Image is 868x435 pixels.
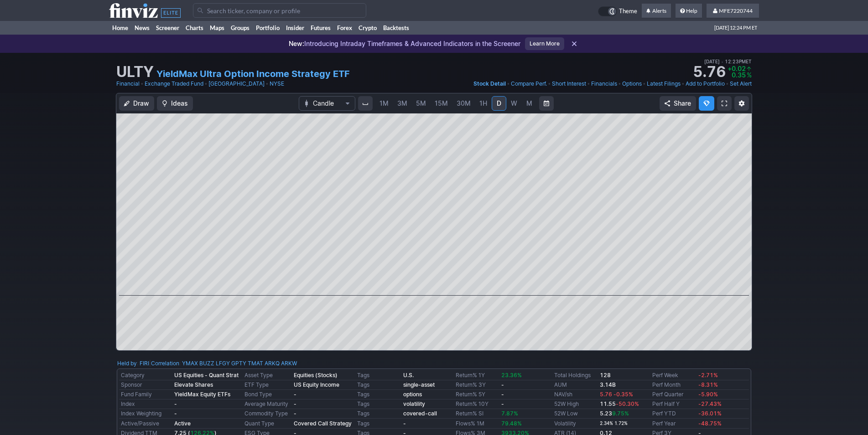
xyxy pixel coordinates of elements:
[600,410,629,417] b: 5.23
[522,96,536,111] a: M
[454,380,500,390] td: Return% 3Y
[526,99,532,107] span: M
[642,4,671,18] a: Alerts
[119,419,172,429] td: Active/Passive
[375,96,393,111] a: 1M
[714,21,757,35] span: [DATE] 12:24 PM ET
[643,79,646,88] span: •
[511,80,547,87] span: Compare Perf.
[511,79,547,88] a: Compare Perf.
[182,359,198,368] a: YMAX
[231,359,246,368] a: GPTY
[454,390,500,399] td: Return% 5Y
[116,65,154,79] h1: ULTY
[457,99,471,107] span: 30M
[747,71,752,79] span: %
[299,96,355,111] button: Chart Type
[140,79,144,88] span: •
[591,79,617,88] a: Financials
[207,21,228,35] a: Maps
[119,96,154,111] button: Draw
[403,381,435,388] b: single-asset
[289,40,304,47] span: New:
[403,372,414,379] a: U.S.
[473,80,506,87] span: Stock Detail
[548,79,551,88] span: •
[243,419,292,429] td: Quant Type
[431,96,452,111] a: 15M
[511,99,517,107] span: W
[479,99,487,107] span: 1H
[452,96,475,111] a: 30M
[294,400,296,407] b: -
[728,65,746,72] span: +0.02
[119,399,172,409] td: Index
[171,99,188,108] span: Ideas
[149,359,297,368] div: | :
[193,3,366,18] input: Search
[403,400,425,407] b: volatility
[412,96,430,111] a: 5M
[157,96,193,111] button: Ideas
[600,400,639,407] b: 11.55
[660,96,696,111] button: Share
[600,421,628,426] small: 2.34% 1.72%
[613,391,633,398] span: -0.35%
[307,21,334,35] a: Futures
[552,79,586,88] a: Short Interest
[719,7,753,14] span: MFE7220744
[454,409,500,419] td: Return% SI
[647,80,681,87] span: Latest Filings
[358,96,373,111] button: Interval
[501,400,504,407] b: -
[153,21,182,35] a: Screener
[355,371,401,380] td: Tags
[270,79,284,88] a: NYSE
[243,390,292,399] td: Bond Type
[600,372,611,379] b: 128
[119,390,172,399] td: Fund Family
[265,79,269,88] span: •
[416,99,426,107] span: 5M
[497,99,501,107] span: D
[119,371,172,380] td: Category
[294,381,339,388] b: US Equity Income
[676,4,702,18] a: Help
[454,399,500,409] td: Return% 10Y
[587,79,590,88] span: •
[174,400,177,407] b: -
[698,410,722,417] span: -36.01%
[699,96,714,111] button: Explore new features
[265,359,280,368] a: ARKQ
[156,67,350,80] a: YieldMax Ultra Option Income Strategy ETF
[248,359,263,368] a: TMAT
[403,410,437,417] a: covered-call
[151,360,179,367] a: Correlation
[334,21,355,35] a: Forex
[650,371,696,380] td: Perf Week
[552,380,598,390] td: AUM
[650,399,696,409] td: Perf Half Y
[243,380,292,390] td: ETF Type
[289,39,520,48] p: Introducing Intraday Timeframes & Advanced Indicators in the Screener
[598,6,637,16] a: Theme
[698,420,722,427] span: -48.75%
[507,79,510,88] span: •
[182,21,207,35] a: Charts
[174,372,239,379] b: US Equities - Quant Strat
[698,400,722,407] span: -27.43%
[507,96,521,111] a: W
[674,99,691,108] span: Share
[174,420,191,427] b: Active
[501,381,504,388] b: -
[525,37,564,50] a: Learn More
[650,380,696,390] td: Perf Month
[355,399,401,409] td: Tags
[539,96,554,111] button: Range
[454,419,500,429] td: Flows% 1M
[283,21,307,35] a: Insider
[686,79,725,88] a: Add to Portfolio
[294,420,352,427] b: Covered Call Strategy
